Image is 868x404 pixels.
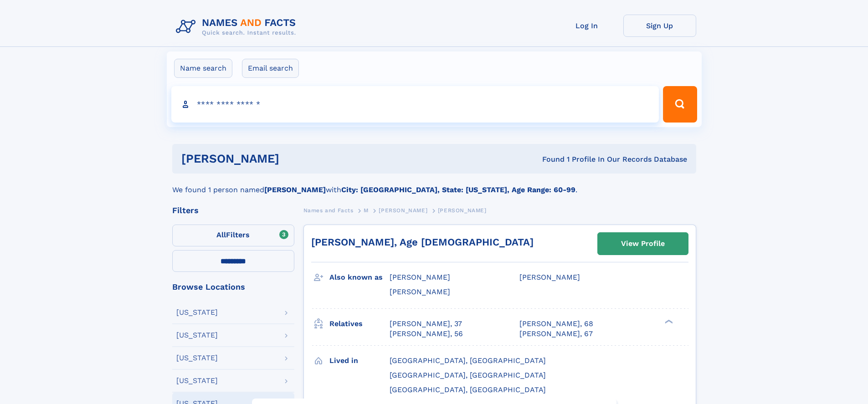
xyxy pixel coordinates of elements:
[176,309,218,316] div: [US_STATE]
[172,283,294,291] div: Browse Locations
[390,273,450,281] span: [PERSON_NAME]
[329,316,390,332] h3: Relatives
[364,207,369,214] span: M
[329,270,390,285] h3: Also known as
[598,233,688,255] a: View Profile
[172,174,696,195] div: We found 1 person named with .
[311,236,534,248] a: [PERSON_NAME], Age [DEMOGRAPHIC_DATA]
[663,318,673,324] div: ❯
[519,319,593,329] a: [PERSON_NAME], 68
[303,205,354,216] a: Names and Facts
[264,185,326,194] b: [PERSON_NAME]
[174,59,232,78] label: Name search
[623,15,696,37] a: Sign Up
[390,329,463,339] a: [PERSON_NAME], 56
[519,329,593,339] a: [PERSON_NAME], 67
[364,205,369,216] a: M
[176,332,218,339] div: [US_STATE]
[172,225,294,246] label: Filters
[438,207,487,214] span: [PERSON_NAME]
[390,319,462,329] a: [PERSON_NAME], 37
[390,356,546,365] span: [GEOGRAPHIC_DATA], [GEOGRAPHIC_DATA]
[621,233,665,254] div: View Profile
[181,153,411,164] h1: [PERSON_NAME]
[390,371,546,379] span: [GEOGRAPHIC_DATA], [GEOGRAPHIC_DATA]
[390,287,450,296] span: [PERSON_NAME]
[176,354,218,362] div: [US_STATE]
[171,86,659,123] input: search input
[172,206,294,215] div: Filters
[411,154,687,164] div: Found 1 Profile In Our Records Database
[329,353,390,368] h3: Lived in
[176,377,218,384] div: [US_STATE]
[172,15,303,39] img: Logo Names and Facts
[341,185,575,194] b: City: [GEOGRAPHIC_DATA], State: [US_STATE], Age Range: 60-99
[216,230,226,239] span: All
[663,86,697,123] button: Search Button
[242,59,299,78] label: Email search
[379,207,427,214] span: [PERSON_NAME]
[519,273,580,281] span: [PERSON_NAME]
[550,15,623,37] a: Log In
[379,205,427,216] a: [PERSON_NAME]
[390,385,546,394] span: [GEOGRAPHIC_DATA], [GEOGRAPHIC_DATA]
